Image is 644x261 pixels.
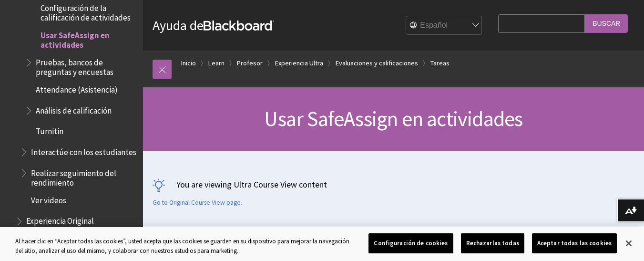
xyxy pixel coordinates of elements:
[36,82,118,94] span: Attendance (Asistencia)
[153,17,274,34] a: Ayuda deBlackboard
[275,57,323,69] a: Experiencia Ultra
[31,165,136,188] span: Realizar seguimiento del rendimiento
[36,124,63,136] span: Turnitin
[153,178,634,190] p: You are viewing Ultra Course View content
[15,237,354,255] div: Al hacer clic en “Aceptar todas las cookies”, usted acepta que las cookies se guarden en su dispo...
[264,105,522,132] span: Usar SafeAssign en actividades
[204,21,274,31] strong: Blackboard
[181,57,196,69] a: Inicio
[368,233,453,253] button: Configuración de cookies
[585,14,628,33] input: Buscar
[31,192,66,205] span: Ver videos
[36,54,136,77] span: Pruebas, bancos de preguntas y encuestas
[153,198,242,207] a: Go to Original Course View page.
[26,213,94,226] span: Experiencia Original
[31,144,136,157] span: Interactúe con los estudiantes
[618,233,639,254] button: Cerrar
[237,57,263,69] a: Profesor
[41,27,136,50] span: Usar SafeAssign en actividades
[461,233,524,253] button: Rechazarlas todas
[406,16,482,35] select: Site Language Selector
[336,57,418,69] a: Evaluaciones y calificaciones
[532,233,617,253] button: Aceptar todas las cookies
[208,57,225,69] a: Learn
[36,103,112,115] span: Análisis de calificación
[430,57,450,69] a: Tareas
